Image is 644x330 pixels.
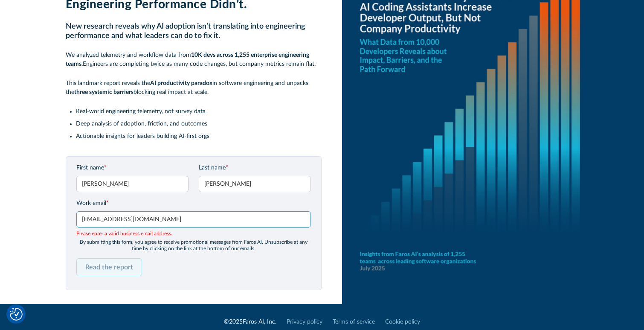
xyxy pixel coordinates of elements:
[10,308,23,321] img: Revisit consent button
[199,164,311,172] label: Last name
[76,230,311,237] span: Please enter a valid business email address.
[76,132,322,141] li: Actionable insights for leaders building AI-first orgs
[74,89,133,95] strong: three systemic barriers
[333,318,375,327] a: Terms of service
[76,164,311,283] form: Email Form
[287,318,322,327] a: Privacy policy
[224,318,276,327] div: © Faros AI, Inc.
[10,308,23,321] button: Cookie Settings
[66,22,322,41] h2: New research reveals why AI adoption isn’t translating into engineering performance and what lead...
[229,319,243,325] span: 2025
[76,239,311,251] div: By submitting this form, you agree to receive promotional messages from Faros Al. Unsubscribe at ...
[76,107,322,116] li: Real-world engineering telemetry, not survey data
[76,199,311,208] label: Work email
[66,79,322,97] p: This landmark report reveals the in software engineering and unpacks the blocking real impact at ...
[76,120,322,128] li: Deep analysis of adoption, friction, and outcomes
[76,164,189,172] label: First name
[66,52,309,67] strong: 10K devs across 1,255 enterprise engineering teams.
[76,258,142,276] input: Read the report
[150,80,212,86] strong: AI productivity paradox
[66,51,322,69] p: We analyzed telemetry and workflow data from Engineers are completing twice as many code changes,...
[385,318,420,327] a: Cookie policy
